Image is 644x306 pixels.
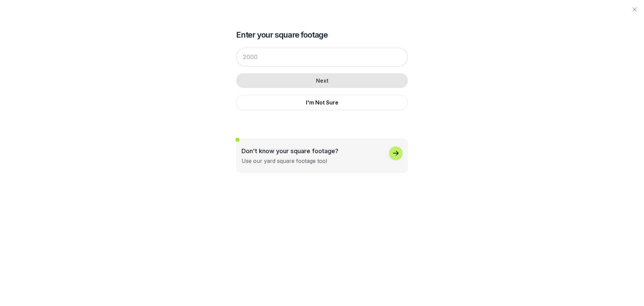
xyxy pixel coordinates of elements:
[236,138,408,173] button: Don't know your square footage?Use our yard square footage tool
[236,73,408,88] button: Next
[236,95,408,110] button: I'm Not Sure
[236,30,408,40] h2: Enter your square footage
[241,157,327,165] div: Use our yard square footage tool
[241,146,338,156] p: Don't know your square footage?
[236,48,408,67] input: 2000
